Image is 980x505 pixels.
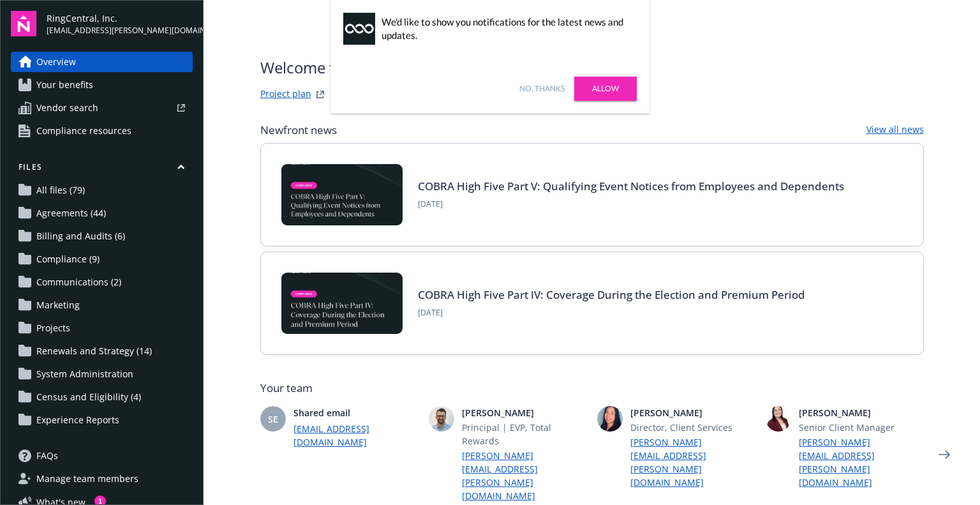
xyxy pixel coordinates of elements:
[799,406,924,419] span: [PERSON_NAME]
[36,249,100,269] span: Compliance (9)
[11,272,193,292] a: Communications (2)
[11,121,193,141] a: Compliance resources
[418,179,844,193] a: COBRA High Five Part V: Qualifying Event Notices from Employees and Dependents
[799,421,924,434] span: Senior Client Manager
[462,449,587,502] a: [PERSON_NAME][EMAIL_ADDRESS][PERSON_NAME][DOMAIN_NAME]
[630,435,755,489] a: [PERSON_NAME][EMAIL_ADDRESS][PERSON_NAME][DOMAIN_NAME]
[260,123,337,138] span: Newfront news
[11,318,193,338] a: Projects
[462,421,587,448] span: Principal | EVP, Total Rewards
[11,98,193,118] a: Vendor search
[11,469,193,489] a: Manage team members
[11,446,193,466] a: FAQs
[630,406,755,419] span: [PERSON_NAME]
[36,446,58,466] span: FAQs
[281,273,403,334] img: BLOG-Card Image - Compliance - COBRA High Five Pt 4 - 09-04-25.jpg
[268,412,278,426] span: SE
[36,52,76,72] span: Overview
[462,406,587,419] span: [PERSON_NAME]
[766,406,791,432] img: photo
[47,11,193,25] span: RingCentral, Inc.
[11,180,193,200] a: All files (79)
[11,52,193,72] a: Overview
[260,87,311,102] a: Project plan
[418,307,805,319] span: [DATE]
[36,272,121,292] span: Communications (2)
[11,364,193,384] a: System Administration
[293,422,419,449] a: [EMAIL_ADDRESS][DOMAIN_NAME]
[260,381,924,396] span: Your team
[36,203,106,223] span: Agreements (44)
[11,75,193,95] a: Your benefits
[382,15,630,42] div: We'd like to show you notifications for the latest news and updates.
[36,364,133,384] span: System Administration
[418,287,805,302] a: COBRA High Five Part IV: Coverage During the Election and Premium Period
[36,410,119,430] span: Experience Reports
[36,341,152,361] span: Renewals and Strategy (14)
[36,295,80,315] span: Marketing
[11,203,193,223] a: Agreements (44)
[799,435,924,489] a: [PERSON_NAME][EMAIL_ADDRESS][PERSON_NAME][DOMAIN_NAME]
[418,199,844,210] span: [DATE]
[866,123,924,138] a: View all news
[11,341,193,361] a: Renewals and Strategy (14)
[36,98,98,118] span: Vendor search
[11,410,193,430] a: Experience Reports
[36,318,70,338] span: Projects
[11,162,193,177] button: Files
[11,295,193,315] a: Marketing
[260,56,454,79] span: Welcome to Navigator , Adri
[519,83,565,94] a: No, thanks
[36,121,131,141] span: Compliance resources
[11,11,36,36] img: navigator-logo.svg
[429,406,454,432] img: photo
[313,87,328,102] a: projectPlanWebsite
[47,25,193,36] span: [EMAIL_ADDRESS][PERSON_NAME][DOMAIN_NAME]
[597,406,623,432] img: photo
[11,387,193,407] a: Census and Eligibility (4)
[574,77,637,101] a: Allow
[11,249,193,269] a: Compliance (9)
[293,406,419,419] span: Shared email
[630,421,755,434] span: Director, Client Services
[36,387,141,407] span: Census and Eligibility (4)
[36,469,138,489] span: Manage team members
[36,180,85,200] span: All files (79)
[36,75,93,95] span: Your benefits
[934,444,954,465] a: Next
[36,226,125,246] span: Billing and Audits (6)
[11,226,193,246] a: Billing and Audits (6)
[47,11,193,36] button: RingCentral, Inc.[EMAIL_ADDRESS][PERSON_NAME][DOMAIN_NAME]
[281,164,403,225] img: BLOG-Card Image - Compliance - COBRA High Five Pt 5 - 09-11-25.jpg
